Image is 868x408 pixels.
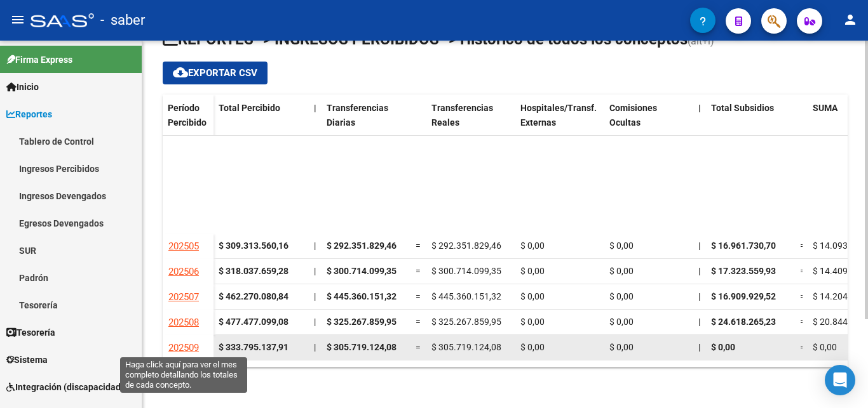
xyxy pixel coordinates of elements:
[520,240,545,251] span: $ 0,00
[416,317,421,327] span: =
[800,240,805,251] span: =
[327,291,397,301] span: $ 445.360.151,32
[431,291,501,301] span: $ 445.360.151,32
[6,80,39,94] span: Inicio
[10,12,25,27] mat-icon: menu
[609,317,634,327] span: $ 0,00
[327,317,397,327] span: $ 325.267.859,95
[431,317,501,327] span: $ 325.267.859,95
[6,326,55,339] span: Tesorería
[322,95,410,148] datatable-header-cell: Transferencias Diarias
[698,266,700,276] span: |
[219,103,280,113] span: Total Percibido
[800,291,805,301] span: =
[416,240,421,251] span: =
[688,35,714,47] span: (alt+i)
[698,103,701,113] span: |
[711,342,735,352] span: $ 0,00
[416,266,421,276] span: =
[520,266,545,276] span: $ 0,00
[314,103,316,113] span: |
[609,240,634,251] span: $ 0,00
[431,342,501,352] span: $ 305.719.124,08
[609,291,634,301] span: $ 0,00
[711,240,776,251] span: $ 16.961.730,70
[698,291,700,301] span: |
[431,266,501,276] span: $ 300.714.099,35
[6,353,48,367] span: Sistema
[327,342,397,352] span: $ 305.719.124,08
[314,240,316,251] span: |
[843,12,858,27] mat-icon: person
[327,266,397,276] span: $ 300.714.099,35
[168,342,199,353] span: 202509
[163,95,214,148] datatable-header-cell: Período Percibido
[711,266,776,276] span: $ 17.323.559,93
[698,342,700,352] span: |
[609,266,634,276] span: $ 0,00
[214,95,309,148] datatable-header-cell: Total Percibido
[168,266,199,277] span: 202506
[327,240,397,251] span: $ 292.351.829,46
[168,291,199,303] span: 202507
[314,342,316,352] span: |
[327,103,388,128] span: Transferencias Diarias
[219,240,288,251] strong: $ 309.313.560,16
[711,291,776,301] span: $ 16.909.929,52
[173,67,257,79] span: Exportar CSV
[604,95,693,148] datatable-header-cell: Comisiones Ocultas
[800,317,805,327] span: =
[609,103,657,128] span: Comisiones Ocultas
[163,62,268,84] button: Exportar CSV
[515,95,604,148] datatable-header-cell: Hospitales/Transf. Externas
[706,95,795,148] datatable-header-cell: Total Subsidios
[168,103,207,128] span: Período Percibido
[6,53,72,67] span: Firma Express
[100,6,145,34] span: - saber
[698,240,700,251] span: |
[711,103,774,113] span: Total Subsidios
[6,380,124,394] span: Integración (discapacidad)
[314,266,316,276] span: |
[609,342,634,352] span: $ 0,00
[800,342,805,352] span: =
[825,365,855,395] div: Open Intercom Messenger
[431,103,493,128] span: Transferencias Reales
[698,317,700,327] span: |
[813,342,837,352] span: $ 0,00
[219,317,288,327] strong: $ 477.477.099,08
[168,240,199,252] span: 202505
[520,317,545,327] span: $ 0,00
[314,317,316,327] span: |
[314,291,316,301] span: |
[426,95,515,148] datatable-header-cell: Transferencias Reales
[309,95,322,148] datatable-header-cell: |
[219,266,288,276] strong: $ 318.037.659,28
[168,317,199,328] span: 202508
[6,107,52,121] span: Reportes
[416,291,421,301] span: =
[173,65,188,80] mat-icon: cloud_download
[800,266,805,276] span: =
[520,291,545,301] span: $ 0,00
[520,342,545,352] span: $ 0,00
[813,103,837,113] span: SUMA
[219,342,288,352] strong: $ 333.795.137,91
[219,291,288,301] strong: $ 462.270.080,84
[711,317,776,327] span: $ 24.618.265,23
[431,240,501,251] span: $ 292.351.829,46
[416,342,421,352] span: =
[520,103,597,128] span: Hospitales/Transf. Externas
[693,95,706,148] datatable-header-cell: |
